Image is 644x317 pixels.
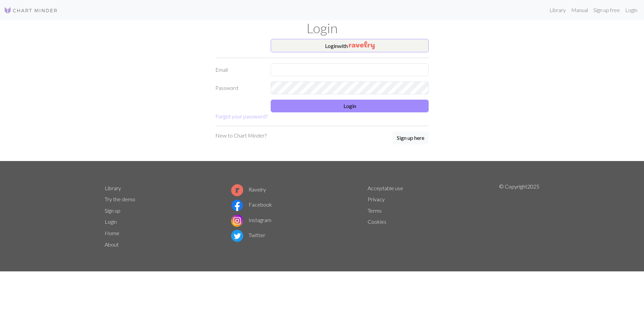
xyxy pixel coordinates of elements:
a: Instagram [231,217,271,223]
img: Logo [4,6,58,14]
a: Cookies [368,218,386,225]
h1: Login [101,20,543,36]
a: Sign up here [392,131,429,145]
img: Instagram logo [231,215,243,227]
a: Acceptable use [368,185,403,191]
img: Facebook logo [231,199,243,211]
a: About [105,241,119,248]
button: Login [271,100,429,112]
img: Ravelry [349,41,375,49]
a: Twitter [231,232,265,238]
a: Library [105,185,121,191]
a: Login [105,218,117,225]
a: Terms [368,207,382,214]
a: Sign up [105,207,120,214]
label: Email [211,63,267,76]
a: Sign up free [591,3,623,17]
a: Library [547,3,569,17]
img: Twitter logo [231,230,243,242]
a: Forgot your password? [215,113,268,119]
a: Ravelry [231,186,266,193]
button: Sign up here [392,131,429,144]
img: Ravelry logo [231,184,243,196]
a: Try the demo [105,196,135,202]
a: Login [623,3,640,17]
a: Privacy [368,196,385,202]
a: Facebook [231,201,272,208]
p: © Copyright 2025 [499,182,539,250]
label: Password [211,82,267,94]
p: New to Chart Minder? [215,131,267,140]
a: Home [105,230,119,236]
button: Loginwith [271,39,429,52]
a: Manual [569,3,591,17]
